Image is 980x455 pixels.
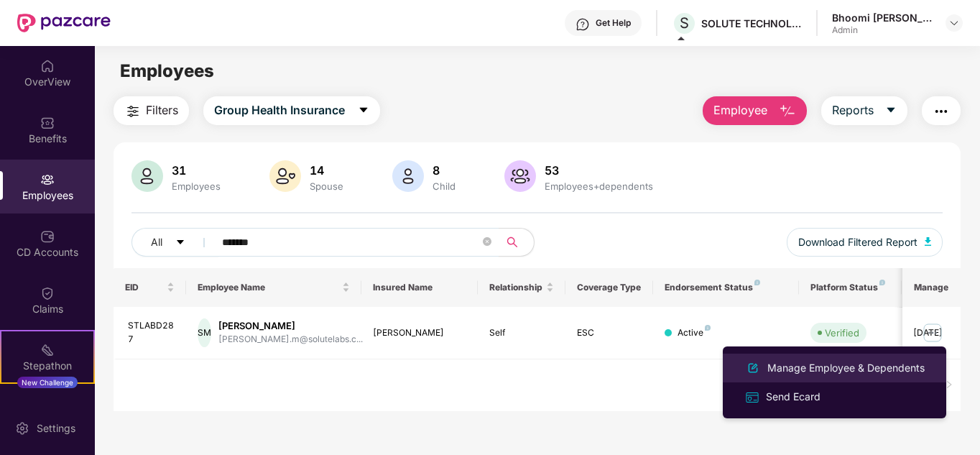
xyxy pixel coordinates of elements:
div: Send Ecard [763,389,823,405]
img: svg+xml;base64,PHN2ZyB4bWxucz0iaHR0cDovL3d3dy53My5vcmcvMjAwMC9zdmciIHdpZHRoPSIyNCIgaGVpZ2h0PSIyNC... [124,103,142,120]
img: svg+xml;base64,PHN2ZyB4bWxucz0iaHR0cDovL3d3dy53My5vcmcvMjAwMC9zdmciIHhtbG5zOnhsaW5rPSJodHRwOi8vd3... [925,237,932,246]
button: Allcaret-down [131,228,219,257]
span: Employees [120,60,214,81]
button: Filters [114,96,189,125]
img: svg+xml;base64,PHN2ZyB4bWxucz0iaHR0cDovL3d3dy53My5vcmcvMjAwMC9zdmciIHhtbG5zOnhsaW5rPSJodHRwOi8vd3... [779,103,796,120]
button: Reportscaret-down [821,96,907,125]
img: svg+xml;base64,PHN2ZyB4bWxucz0iaHR0cDovL3d3dy53My5vcmcvMjAwMC9zdmciIHdpZHRoPSI4IiBoZWlnaHQ9IjgiIH... [705,325,711,331]
div: Settings [32,421,80,436]
div: Get Help [596,17,631,29]
div: 31 [169,163,223,178]
div: Child [430,180,458,192]
button: Employee [703,96,807,125]
div: SOLUTE TECHNOLABS PRIVATE LIMITED [701,17,802,30]
span: Download Filtered Report [798,234,917,250]
th: Manage [902,268,961,307]
th: Employee Name [186,268,361,307]
span: close-circle [483,237,491,246]
span: Employee [713,101,767,119]
div: Endorsement Status [665,282,787,293]
span: All [151,234,162,250]
img: svg+xml;base64,PHN2ZyBpZD0iQ0RfQWNjb3VudHMiIGRhdGEtbmFtZT0iQ0QgQWNjb3VudHMiIHhtbG5zPSJodHRwOi8vd3... [40,229,55,244]
img: svg+xml;base64,PHN2ZyB4bWxucz0iaHR0cDovL3d3dy53My5vcmcvMjAwMC9zdmciIHhtbG5zOnhsaW5rPSJodHRwOi8vd3... [269,160,301,192]
div: Platform Status [810,282,889,293]
img: svg+xml;base64,PHN2ZyB4bWxucz0iaHR0cDovL3d3dy53My5vcmcvMjAwMC9zdmciIHdpZHRoPSIxNiIgaGVpZ2h0PSIxNi... [744,390,760,405]
button: right [938,374,961,397]
div: [PERSON_NAME].m@solutelabs.c... [218,333,363,346]
div: Manage Employee & Dependents [764,360,928,376]
button: search [499,228,535,257]
span: caret-down [175,237,185,249]
img: svg+xml;base64,PHN2ZyB4bWxucz0iaHR0cDovL3d3dy53My5vcmcvMjAwMC9zdmciIHhtbG5zOnhsaW5rPSJodHRwOi8vd3... [744,359,762,377]
img: svg+xml;base64,PHN2ZyB4bWxucz0iaHR0cDovL3d3dy53My5vcmcvMjAwMC9zdmciIHdpZHRoPSIyNCIgaGVpZ2h0PSIyNC... [933,103,950,120]
div: Stepathon [1,359,93,373]
img: svg+xml;base64,PHN2ZyBpZD0iRHJvcGRvd24tMzJ4MzIiIHhtbG5zPSJodHRwOi8vd3d3LnczLm9yZy8yMDAwL3N2ZyIgd2... [948,17,960,29]
div: Verified [825,326,859,340]
th: EID [114,268,187,307]
li: Next Page [938,374,961,397]
img: svg+xml;base64,PHN2ZyBpZD0iQmVuZWZpdHMiIHhtbG5zPSJodHRwOi8vd3d3LnczLm9yZy8yMDAwL3N2ZyIgd2lkdGg9Ij... [40,116,55,130]
div: Admin [832,24,933,36]
div: Self [489,326,554,340]
span: Reports [832,101,874,119]
img: svg+xml;base64,PHN2ZyBpZD0iSGVscC0zMngzMiIgeG1sbnM9Imh0dHA6Ly93d3cudzMub3JnLzIwMDAvc3ZnIiB3aWR0aD... [575,17,590,32]
div: New Challenge [17,377,78,388]
th: Insured Name [361,268,479,307]
span: EID [125,282,165,293]
span: search [499,236,527,248]
div: Employees [169,180,223,192]
span: close-circle [483,236,491,249]
span: Employee Name [198,282,339,293]
span: caret-down [358,104,369,117]
div: 14 [307,163,346,178]
span: Group Health Insurance [214,101,345,119]
span: S [680,14,689,32]
div: 8 [430,163,458,178]
div: Spouse [307,180,346,192]
span: right [945,380,953,389]
img: svg+xml;base64,PHN2ZyB4bWxucz0iaHR0cDovL3d3dy53My5vcmcvMjAwMC9zdmciIHdpZHRoPSIyMSIgaGVpZ2h0PSIyMC... [40,343,55,357]
span: caret-down [885,104,897,117]
img: svg+xml;base64,PHN2ZyBpZD0iU2V0dGluZy0yMHgyMCIgeG1sbnM9Imh0dHA6Ly93d3cudzMub3JnLzIwMDAvc3ZnIiB3aW... [15,421,29,436]
img: svg+xml;base64,PHN2ZyB4bWxucz0iaHR0cDovL3d3dy53My5vcmcvMjAwMC9zdmciIHhtbG5zOnhsaW5rPSJodHRwOi8vd3... [504,160,536,192]
img: svg+xml;base64,PHN2ZyB4bWxucz0iaHR0cDovL3d3dy53My5vcmcvMjAwMC9zdmciIHhtbG5zOnhsaW5rPSJodHRwOi8vd3... [392,160,424,192]
div: Employees+dependents [542,180,656,192]
div: Active [678,326,711,340]
img: svg+xml;base64,PHN2ZyBpZD0iRW1wbG95ZWVzIiB4bWxucz0iaHR0cDovL3d3dy53My5vcmcvMjAwMC9zdmciIHdpZHRoPS... [40,173,55,187]
img: manageButton [921,321,944,344]
img: svg+xml;base64,PHN2ZyBpZD0iQ2xhaW0iIHhtbG5zPSJodHRwOi8vd3d3LnczLm9yZy8yMDAwL3N2ZyIgd2lkdGg9IjIwIi... [40,286,55,300]
div: [PERSON_NAME] [373,326,467,340]
div: SM [198,318,211,347]
span: Relationship [489,282,543,293]
div: Bhoomi [PERSON_NAME] [832,11,933,24]
div: ESC [577,326,642,340]
th: Relationship [478,268,565,307]
button: Download Filtered Report [787,228,943,257]
img: New Pazcare Logo [17,14,111,32]
img: svg+xml;base64,PHN2ZyB4bWxucz0iaHR0cDovL3d3dy53My5vcmcvMjAwMC9zdmciIHdpZHRoPSI4IiBoZWlnaHQ9IjgiIH... [754,280,760,285]
th: Coverage Type [565,268,653,307]
img: svg+xml;base64,PHN2ZyB4bWxucz0iaHR0cDovL3d3dy53My5vcmcvMjAwMC9zdmciIHhtbG5zOnhsaW5rPSJodHRwOi8vd3... [131,160,163,192]
div: [PERSON_NAME] [218,319,363,333]
span: Filters [146,101,178,119]
button: Group Health Insurancecaret-down [203,96,380,125]
div: STLABD287 [128,319,175,346]
div: 53 [542,163,656,178]
img: svg+xml;base64,PHN2ZyB4bWxucz0iaHR0cDovL3d3dy53My5vcmcvMjAwMC9zdmciIHdpZHRoPSI4IiBoZWlnaHQ9IjgiIH... [879,280,885,285]
img: svg+xml;base64,PHN2ZyBpZD0iRW5kb3JzZW1lbnRzIiB4bWxucz0iaHR0cDovL3d3dy53My5vcmcvMjAwMC9zdmciIHdpZH... [40,400,55,414]
img: svg+xml;base64,PHN2ZyBpZD0iSG9tZSIgeG1sbnM9Imh0dHA6Ly93d3cudzMub3JnLzIwMDAvc3ZnIiB3aWR0aD0iMjAiIG... [40,59,55,73]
